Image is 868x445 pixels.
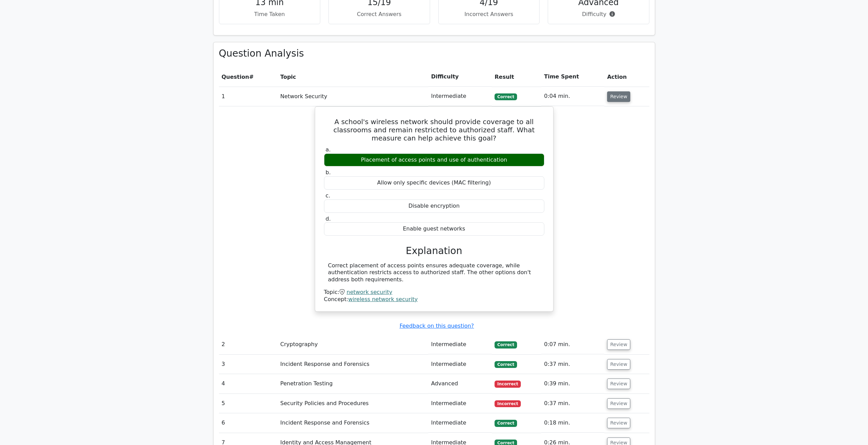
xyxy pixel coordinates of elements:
[324,296,544,303] div: Concept:
[495,93,517,100] span: Correct
[428,413,492,433] td: Intermediate
[607,379,630,389] button: Review
[607,398,630,409] button: Review
[607,91,630,102] button: Review
[541,87,604,106] td: 0:04 min.
[428,394,492,413] td: Intermediate
[219,335,278,354] td: 2
[495,420,517,427] span: Correct
[607,339,630,350] button: Review
[495,400,521,407] span: Incorrect
[334,10,424,18] p: Correct Answers
[607,418,630,428] button: Review
[278,87,428,106] td: Network Security
[495,361,517,368] span: Correct
[326,216,331,222] span: d.
[278,413,428,433] td: Incident Response and Forensics
[323,118,545,142] h5: A school's wireless network should provide coverage to all classrooms and remain restricted to au...
[541,355,604,374] td: 0:37 min.
[324,222,544,236] div: Enable guest networks
[348,296,418,302] a: wireless network security
[219,394,278,413] td: 5
[278,394,428,413] td: Security Policies and Procedures
[541,413,604,433] td: 0:18 min.
[428,87,492,106] td: Intermediate
[428,335,492,354] td: Intermediate
[541,394,604,413] td: 0:37 min.
[219,413,278,433] td: 6
[495,341,517,348] span: Correct
[347,289,392,295] a: network security
[222,74,249,80] span: Question
[492,67,541,87] th: Result
[495,381,521,387] span: Incorrect
[607,359,630,370] button: Review
[428,374,492,394] td: Advanced
[225,10,315,18] p: Time Taken
[324,153,544,167] div: Placement of access points and use of authentication
[554,10,644,18] p: Difficulty
[428,355,492,374] td: Intermediate
[278,374,428,394] td: Penetration Testing
[328,262,540,283] div: Correct placement of access points ensures adequate coverage, while authentication restricts acce...
[444,10,534,18] p: Incorrect Answers
[219,374,278,394] td: 4
[541,67,604,87] th: Time Spent
[326,169,331,176] span: b.
[326,192,330,199] span: c.
[399,323,474,329] a: Feedback on this question?
[324,176,544,190] div: Allow only specific devices (MAC filtering)
[278,67,428,87] th: Topic
[324,289,544,296] div: Topic:
[428,67,492,87] th: Difficulty
[328,245,540,257] h3: Explanation
[541,374,604,394] td: 0:39 min.
[324,199,544,213] div: Disable encryption
[278,355,428,374] td: Incident Response and Forensics
[219,87,278,106] td: 1
[326,146,331,153] span: a.
[219,48,649,59] h3: Question Analysis
[219,355,278,374] td: 3
[219,67,278,87] th: #
[541,335,604,354] td: 0:07 min.
[278,335,428,354] td: Cryptography
[604,67,649,87] th: Action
